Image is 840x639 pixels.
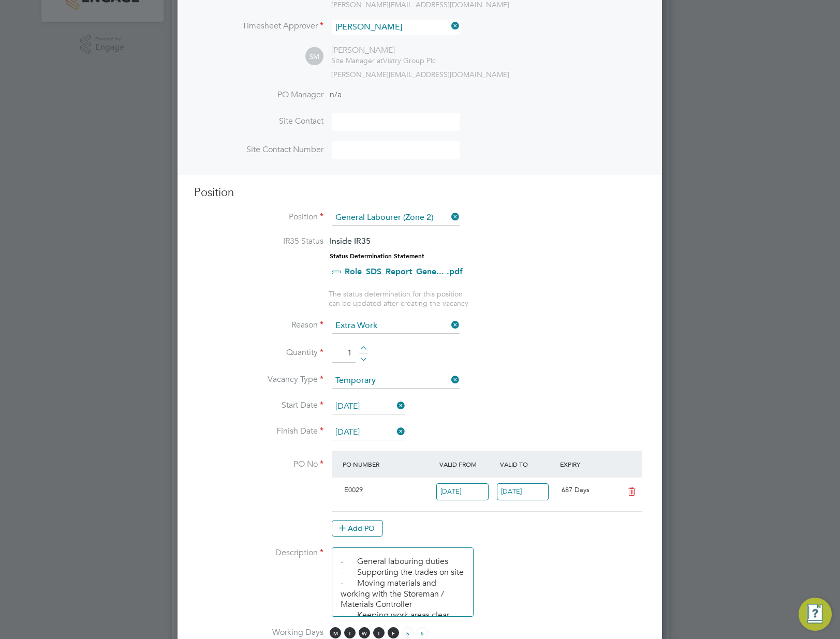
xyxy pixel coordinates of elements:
label: Finish Date [194,426,323,437]
label: Working Days [194,627,323,638]
label: PO Manager [194,90,323,100]
div: PO Number [340,455,437,473]
button: Engage Resource Center [799,598,832,631]
input: Search for... [332,20,460,35]
input: Select one [332,425,405,440]
input: Select one [332,399,405,414]
h3: Position [194,185,645,200]
label: Site Contact Number [194,144,323,155]
label: Position [194,212,323,222]
input: Select one [332,373,460,389]
span: W [359,627,370,638]
div: Valid To [497,455,558,473]
div: Expiry [557,455,618,473]
label: Site Contact [194,116,323,127]
label: Vacancy Type [194,374,323,385]
button: Add PO [332,520,383,537]
span: SM [305,48,323,66]
div: [PERSON_NAME] [331,45,436,56]
span: [PERSON_NAME][EMAIL_ADDRESS][DOMAIN_NAME] [331,70,509,79]
label: Description [194,547,323,558]
span: F [388,627,399,638]
label: IR35 Status [194,236,323,247]
span: M [330,627,341,638]
input: Select one [497,483,549,500]
span: S [417,627,428,638]
label: Quantity [194,347,323,358]
span: S [402,627,414,638]
label: Reason [194,320,323,331]
span: Inside IR35 [330,236,371,246]
strong: Status Determination Statement [330,252,424,260]
span: The status determination for this position can be updated after creating the vacancy [329,289,468,308]
span: Site Manager at [331,56,383,65]
span: 687 Days [562,485,590,494]
div: Valid From [437,455,497,473]
label: Timesheet Approver [194,21,323,32]
div: Vistry Group Plc [331,56,436,65]
label: PO No [194,459,323,470]
input: Select one [332,318,460,334]
a: Role_SDS_Report_Gene... .pdf [345,266,463,276]
span: T [373,627,385,638]
label: Start Date [194,400,323,411]
input: Select one [436,483,489,500]
span: n/a [330,90,342,100]
input: Search for... [332,210,460,226]
span: T [344,627,356,638]
span: E0029 [344,485,363,494]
